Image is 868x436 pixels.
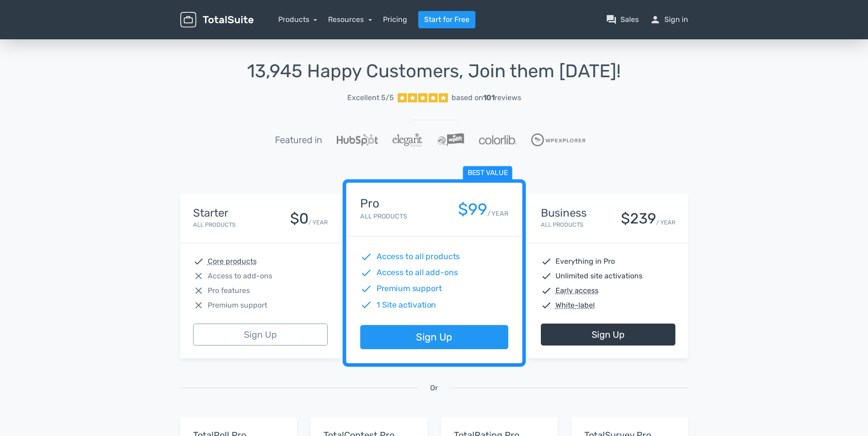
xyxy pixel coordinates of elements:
img: Colorlib [479,135,517,144]
span: 1 Site activation [376,299,436,311]
abbr: White-label [555,300,595,311]
span: Premium support [208,300,267,311]
span: Or [430,383,438,393]
span: Access to all products [376,251,460,263]
span: Access to add-ons [208,271,272,282]
img: WPExplorer [531,133,586,146]
span: check [360,251,372,263]
span: Premium support [376,283,442,295]
span: check [541,256,552,267]
span: check [193,256,204,267]
div: $239 [621,211,656,227]
small: / YEAR [308,218,328,227]
div: based on reviews [452,92,521,103]
span: close [193,285,204,296]
img: ElegantThemes [393,133,422,147]
span: Best value [463,166,512,181]
a: Resources [328,15,372,24]
span: check [360,299,372,311]
a: Pricing [383,14,407,25]
a: Start for Free [418,11,475,28]
span: Unlimited site activations [555,271,642,282]
span: person [650,14,661,25]
a: Sign Up [193,324,328,346]
h5: Featured in [275,135,322,145]
a: personSign in [650,14,688,25]
span: check [541,271,552,282]
img: Hubspot [337,134,378,146]
span: close [193,271,204,282]
a: Products [278,15,318,24]
span: check [541,300,552,311]
span: Excellent 5/5 [347,92,394,103]
small: / YEAR [656,218,675,227]
small: / YEAR [487,209,508,218]
h1: 13,945 Happy Customers, Join them [DATE]! [180,61,688,81]
span: check [541,285,552,296]
a: Excellent 5/5 based on101reviews [180,89,688,107]
span: Everything in Pro [555,256,615,267]
abbr: Early access [555,285,598,296]
abbr: Core products [208,256,257,267]
a: Sign Up [541,324,675,346]
span: Pro features [208,285,250,296]
span: question_answer [606,14,617,25]
small: All Products [193,221,236,228]
span: close [193,300,204,311]
img: TotalSuite for WordPress [180,12,253,28]
h4: Business [541,207,587,219]
a: Sign Up [360,325,508,350]
strong: 101 [483,93,495,102]
img: WPLift [437,133,464,147]
a: question_answerSales [606,14,639,25]
span: check [360,267,372,279]
h4: Pro [360,197,407,210]
small: All Products [360,213,407,220]
div: $99 [458,201,487,218]
h4: Starter [193,207,236,219]
span: check [360,283,372,295]
span: Access to all add-ons [376,267,458,279]
small: All Products [541,221,583,228]
div: $0 [290,211,308,227]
